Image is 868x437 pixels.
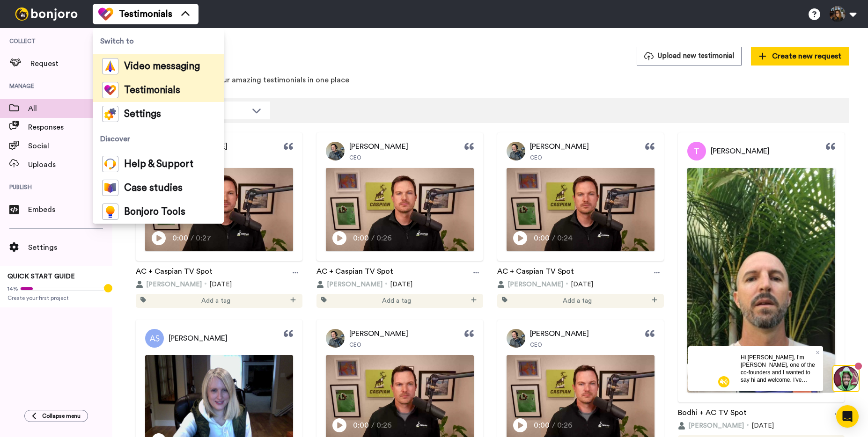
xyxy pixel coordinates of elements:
[124,183,183,193] span: Case studies
[497,280,563,289] button: [PERSON_NAME]
[7,294,105,302] span: Create your first project
[131,75,849,86] p: Store, share and tag all your amazing testimonials in one place
[196,233,212,244] span: 0:27
[28,122,112,133] span: Responses
[711,146,770,157] span: [PERSON_NAME]
[316,280,483,289] div: [DATE]
[552,420,555,431] span: /
[563,296,592,306] span: Add a tag
[316,266,393,280] a: AC + Caspian TV Spot
[508,280,563,289] span: [PERSON_NAME]
[136,280,202,289] button: [PERSON_NAME]
[124,109,161,119] span: Settings
[326,168,474,251] img: Video Thumbnail
[93,176,224,200] a: Case studies
[349,141,408,152] span: [PERSON_NAME]
[102,82,118,98] img: tm-color.svg
[7,273,75,280] span: QUICK START GUIDE
[836,405,859,428] div: Open Intercom Messenger
[30,58,112,69] span: Request
[507,142,525,160] img: Profile Picture
[145,329,164,348] img: Profile Picture
[102,106,118,122] img: settings-colored.svg
[124,86,180,95] span: Testimonials
[371,233,375,244] span: /
[102,156,118,172] img: help-and-support-colored.svg
[530,328,589,339] span: [PERSON_NAME]
[353,233,369,244] span: 0:00
[119,7,172,21] span: Testimonials
[124,62,200,71] span: Video messaging
[104,284,112,292] div: Tooltip anchor
[678,407,747,421] a: Bodhi + AC TV Spot
[376,233,393,244] span: 0:26
[146,280,202,289] span: [PERSON_NAME]
[530,154,542,161] span: CEO
[326,142,345,160] img: Profile Picture
[371,420,375,431] span: /
[557,420,574,431] span: 0:26
[93,78,224,102] a: Testimonials
[327,280,383,289] span: [PERSON_NAME]
[102,204,118,220] img: bj-tools-colored.svg
[316,280,383,289] button: [PERSON_NAME]
[172,233,189,244] span: 0:00
[687,142,706,160] img: Profile Picture
[98,7,113,22] img: tm-color.svg
[28,204,112,215] span: Embeds
[376,420,393,431] span: 0:26
[102,58,118,74] img: vm-color.svg
[534,420,550,431] span: 0:00
[7,285,18,292] span: 14%
[102,180,118,196] img: case-study-colored.svg
[530,141,589,152] span: [PERSON_NAME]
[557,233,574,244] span: 0:24
[191,233,194,244] span: /
[687,168,835,431] img: Video Thumbnail
[349,341,361,349] span: CEO
[93,126,224,152] span: Discover
[93,102,224,126] a: Settings
[28,103,112,114] span: All
[349,328,408,339] span: [PERSON_NAME]
[530,341,542,349] span: CEO
[497,266,574,280] a: AC + Caspian TV Spot
[552,233,555,244] span: /
[507,329,525,348] img: Profile Picture
[124,160,193,169] span: Help & Support
[124,207,185,217] span: Bonjoro Tools
[201,296,230,306] span: Add a tag
[136,280,302,289] div: [DATE]
[93,28,224,54] span: Switch to
[497,280,664,289] div: [DATE]
[93,54,224,78] a: Video messaging
[759,51,841,62] span: Create new request
[93,152,224,176] a: Help & Support
[169,333,228,344] span: [PERSON_NAME]
[28,159,112,170] span: Uploads
[382,296,411,306] span: Add a tag
[28,140,112,152] span: Social
[751,47,849,66] button: Create new request
[93,200,224,224] a: Bonjoro Tools
[11,7,81,21] img: bj-logo-header-white.svg
[349,154,361,161] span: CEO
[136,266,213,280] a: AC + Caspian TV Spot
[42,412,81,420] span: Collapse menu
[28,242,112,253] span: Settings
[507,168,655,251] img: Video Thumbnail
[24,410,88,422] button: Collapse menu
[326,329,345,348] img: Profile Picture
[534,233,550,244] span: 0:00
[688,421,744,430] span: [PERSON_NAME]
[353,420,369,431] span: 0:00
[678,421,845,430] div: [DATE]
[637,47,742,65] button: Upload new testimonial
[30,30,41,41] img: mute-white.svg
[1,2,26,27] img: 3183ab3e-59ed-45f6-af1c-10226f767056-1659068401.jpg
[678,421,744,430] button: [PERSON_NAME]
[52,8,127,89] span: Hi [PERSON_NAME], I'm [PERSON_NAME], one of the co-founders and I wanted to say hi and welcome. I...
